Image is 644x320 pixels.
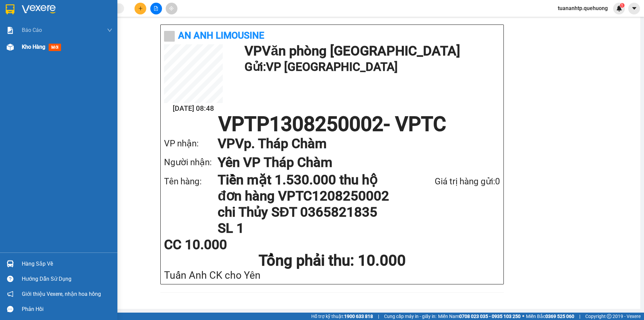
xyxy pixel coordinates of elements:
span: Báo cáo [22,26,42,34]
b: An Anh Limousine [8,43,37,75]
span: | [378,313,379,320]
span: Hỗ trợ kỹ thuật: [311,313,373,320]
strong: 0369 525 060 [545,314,574,319]
span: Cung cấp máy in - giấy in: [384,313,436,320]
span: Miền Nam [438,313,521,320]
h1: VPTP1308250002 - VPTC [164,114,500,134]
strong: 1900 633 818 [344,314,373,319]
h1: Tổng phải thu: 10.000 [164,252,500,270]
div: Người nhận: [164,155,218,169]
span: Kho hàng [22,44,45,50]
sup: 1 [620,3,625,8]
span: tuananhtp.quehuong [552,4,613,12]
b: An Anh Limousine [178,30,264,41]
div: Hướng dẫn sử dụng [22,274,112,284]
div: Tên hàng: [164,175,218,188]
h1: VP Vp. Tháp Chàm [218,134,487,153]
span: caret-down [631,5,637,11]
img: solution-icon [7,27,14,34]
div: CC 10.000 [164,238,275,252]
h1: SL 1 [218,220,399,236]
span: 1 [621,3,623,8]
button: aim [166,3,177,14]
span: plus [138,6,143,11]
strong: 0708 023 035 - 0935 103 250 [459,314,521,319]
button: plus [135,3,146,14]
span: down [107,28,112,33]
span: file-add [154,6,158,11]
h1: Tiền mặt 1.530.000 thu hộ đơn hàng VPTC1208250002 chi Thủy SĐT 0365821835 [218,172,399,220]
div: Tuấn Anh CK cho Yên [164,270,500,281]
span: Giới thiệu Vexere, nhận hoa hồng [22,290,101,298]
img: icon-new-feature [616,5,622,11]
span: question-circle [7,276,13,282]
h2: [DATE] 08:48 [164,103,223,114]
div: Hàng sắp về [22,259,112,269]
span: mới [49,44,61,51]
button: file-add [150,3,162,14]
span: message [7,306,13,312]
b: Biên nhận gởi hàng hóa [46,10,67,64]
img: warehouse-icon [7,44,14,51]
span: notification [7,291,13,297]
div: Phản hồi [22,304,112,314]
span: aim [169,6,174,11]
div: Giá trị hàng gửi: 0 [399,175,500,188]
img: warehouse-icon [7,260,14,267]
button: caret-down [628,3,640,14]
span: ⚪️ [522,315,524,318]
img: logo-vxr [6,4,14,14]
h1: Yên VP Tháp Chàm [218,153,487,172]
h1: VP Văn phòng [GEOGRAPHIC_DATA] [245,44,497,58]
span: copyright [607,314,611,319]
span: Miền Bắc [526,313,574,320]
div: VP nhận: [164,137,218,150]
span: | [579,313,580,320]
h1: Gửi: VP [GEOGRAPHIC_DATA] [245,58,497,76]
